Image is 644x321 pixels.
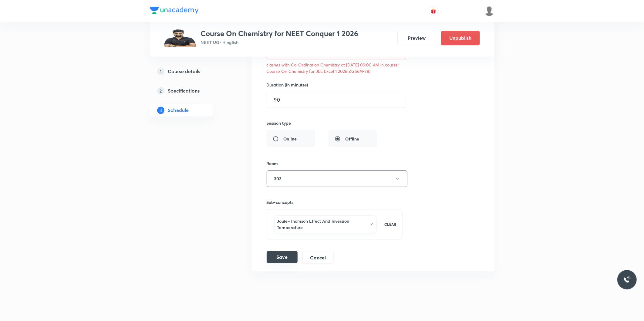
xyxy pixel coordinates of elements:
[267,62,403,74] p: clashes with Co-Ordination Chemistry at [DATE] 09:00 AM in course: Course On Chemistry for JEE Ex...
[267,170,407,187] button: 303
[441,31,480,45] button: Unpublish
[150,7,199,15] a: Company Logo
[201,39,359,46] p: NEET UG • Hinglish
[384,221,396,227] p: CLEAR
[201,29,359,38] h3: Course On Chemistry for NEET Conquer 1 2026
[267,199,403,205] h6: Sub-concepts
[397,31,436,45] button: Preview
[164,29,196,47] img: 576a1069d2d04d9ebbd965937436dbfd.jpg
[267,160,278,167] h6: Room
[267,82,308,88] h6: Duration (in minutes)
[267,120,291,126] h6: Session type
[484,6,494,16] img: Arvind Bhargav
[157,106,164,114] p: 3
[302,252,334,264] button: Cancel
[267,92,406,107] input: 90
[168,87,200,94] h5: Specifications
[623,276,631,283] img: ttu
[267,251,298,263] button: Save
[277,218,367,231] h6: Joule–Thomson Effect And Inversion Temperature
[157,68,164,75] p: 1
[157,87,164,94] p: 2
[150,7,199,14] img: Company Logo
[429,6,438,16] button: avatar
[168,68,201,75] h5: Course details
[168,106,189,114] h5: Schedule
[150,85,232,97] a: 2Specifications
[431,8,436,14] img: avatar
[150,65,232,77] a: 1Course details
